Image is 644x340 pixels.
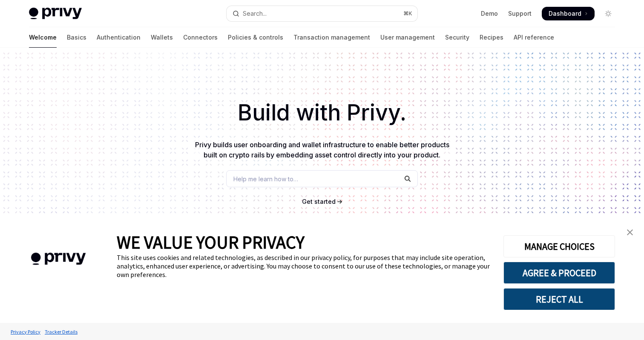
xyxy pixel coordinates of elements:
[243,9,267,19] div: Search...
[302,197,336,206] a: Get started
[481,9,498,18] a: Demo
[97,27,141,48] a: Authentication
[445,27,469,48] a: Security
[293,27,370,48] a: Transaction management
[67,27,86,48] a: Basics
[195,140,449,159] span: Privy builds user onboarding and wallet infrastructure to enable better products built on crypto ...
[508,9,532,18] a: Support
[503,262,615,284] button: AGREE & PROCEED
[14,96,630,129] h1: Build with Privy.
[403,10,412,17] span: ⌘ K
[514,27,554,48] a: API reference
[549,9,581,18] span: Dashboard
[227,6,417,21] button: Open search
[183,27,218,48] a: Connectors
[233,174,298,183] span: Help me learn how to…
[29,27,57,48] a: Welcome
[9,324,43,339] a: Privacy Policy
[542,7,595,20] a: Dashboard
[13,240,104,277] img: company logo
[151,27,173,48] a: Wallets
[627,229,633,235] img: close banner
[380,27,435,48] a: User management
[621,224,638,241] a: close banner
[302,198,336,205] span: Get started
[503,235,615,257] button: MANAGE CHOICES
[29,8,82,20] img: light logo
[117,253,491,279] div: This site uses cookies and related technologies, as described in our privacy policy, for purposes...
[601,7,615,20] button: Toggle dark mode
[480,27,503,48] a: Recipes
[43,324,80,339] a: Tracker Details
[117,231,305,253] span: WE VALUE YOUR PRIVACY
[503,288,615,310] button: REJECT ALL
[228,27,283,48] a: Policies & controls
